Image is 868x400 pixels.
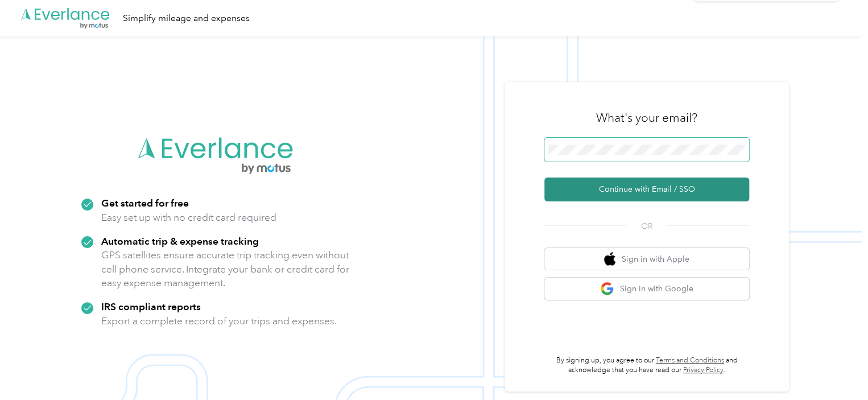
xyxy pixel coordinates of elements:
img: google logo [600,282,614,296]
button: Continue with Email / SSO [544,178,749,201]
p: Your session has expired. Please log in again. [684,36,848,46]
div: Simplify mileage and expenses [123,11,250,26]
p: Session Expired [697,16,830,30]
p: By signing up, you agree to our and acknowledge that you have read our . [544,356,749,376]
strong: IRS compliant reports [101,300,201,312]
img: apple logo [604,252,615,266]
p: Export a complete record of your trips and expenses. [101,314,337,328]
h3: What's your email? [596,110,697,126]
a: Terms and Conditions [656,356,724,365]
strong: Automatic trip & expense tracking [101,235,259,247]
strong: Get started for free [101,197,189,209]
button: apple logoSign in with Apple [544,248,749,270]
p: GPS satellites ensure accurate trip tracking even without cell phone service. Integrate your bank... [101,248,350,290]
span: OR [627,220,667,232]
p: Easy set up with no credit card required [101,211,276,225]
a: Privacy Policy [683,366,724,374]
button: google logoSign in with Google [544,278,749,300]
iframe: Everlance-gr Chat Button Frame [804,336,868,400]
